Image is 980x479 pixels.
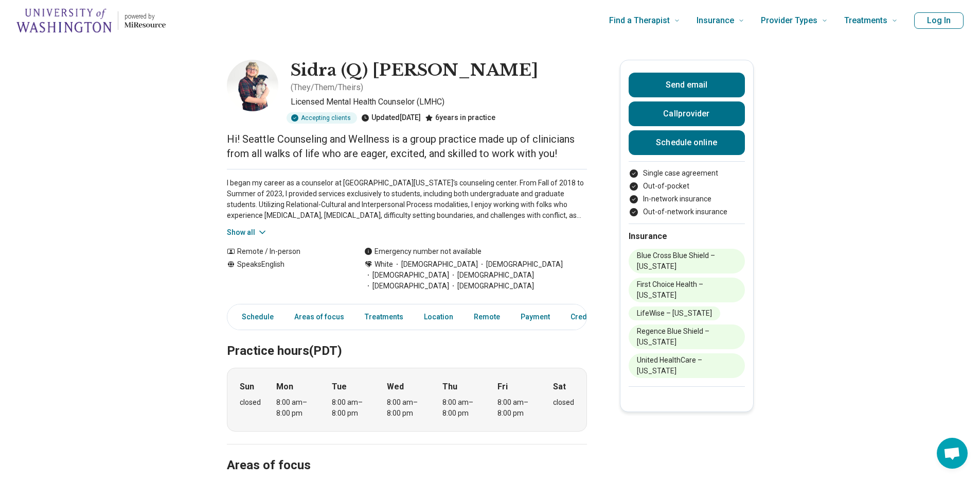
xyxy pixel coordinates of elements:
[629,130,745,155] a: Schedule online
[937,438,968,469] div: Open chat
[553,381,566,393] strong: Sat
[227,60,278,111] img: Sidra Dillard, Licensed Mental Health Counselor (LMHC)
[227,432,587,474] h2: Areas of focus
[332,397,371,419] div: 8:00 am – 8:00 pm
[291,60,538,81] h1: Sidra (Q) [PERSON_NAME]
[364,246,482,257] div: Emergency number not available
[442,397,482,419] div: 8:00 am – 8:00 pm
[553,397,574,408] div: closed
[16,4,166,37] a: Home page
[276,381,293,393] strong: Mon
[240,381,254,393] strong: Sun
[425,112,495,124] div: 6 years in practice
[227,318,587,360] h2: Practice hours (PDT)
[387,381,404,393] strong: Wed
[629,194,745,204] li: In-network insurance
[914,12,964,29] button: Log In
[393,259,478,270] span: [DEMOGRAPHIC_DATA]
[629,207,745,217] li: Out-of-network insurance
[418,306,459,328] a: Location
[629,324,745,349] li: Regence Blue Shield – [US_STATE]
[227,132,587,161] p: Hi! Seattle Counseling and Wellness is a group practice made up of clinicians from all walks of l...
[629,353,745,378] li: United HealthCare – [US_STATE]
[227,368,587,432] div: When does the program meet?
[629,278,745,302] li: First Choice Health – [US_STATE]
[291,96,587,108] p: Licensed Mental Health Counselor (LMHC)
[629,101,745,126] button: Callprovider
[449,270,534,281] span: [DEMOGRAPHIC_DATA]
[276,397,316,419] div: 8:00 am – 8:00 pm
[629,249,745,273] li: Blue Cross Blue Shield – [US_STATE]
[387,397,426,419] div: 8:00 am – 8:00 pm
[227,227,268,238] button: Show all
[229,306,280,328] a: Schedule
[514,306,556,328] a: Payment
[364,281,449,292] span: [DEMOGRAPHIC_DATA]
[124,12,166,21] p: powered by
[364,270,449,281] span: [DEMOGRAPHIC_DATA]
[629,181,745,192] li: Out-of-pocket
[227,246,344,257] div: Remote / In-person
[629,168,745,217] ul: Payment options
[359,306,409,328] a: Treatments
[697,13,734,28] span: Insurance
[609,13,670,28] span: Find a Therapist
[361,112,421,124] div: Updated [DATE]
[844,13,887,28] span: Treatments
[287,112,357,124] div: Accepting clients
[227,259,344,292] div: Speaks English
[227,178,587,221] p: I began my career as a counselor at [GEOGRAPHIC_DATA][US_STATE]'s counseling center. From Fall of...
[478,259,563,270] span: [DEMOGRAPHIC_DATA]
[629,73,745,97] button: Send email
[629,306,720,320] li: LifeWise – [US_STATE]
[288,306,350,328] a: Areas of focus
[240,397,261,408] div: closed
[449,281,534,292] span: [DEMOGRAPHIC_DATA]
[761,13,817,28] span: Provider Types
[468,306,506,328] a: Remote
[564,306,622,328] a: Credentials
[497,397,537,419] div: 8:00 am – 8:00 pm
[629,230,745,243] h2: Insurance
[291,81,363,94] p: ( They/Them/Theirs )
[442,381,457,393] strong: Thu
[332,381,347,393] strong: Tue
[629,168,745,179] li: Single case agreement
[497,381,508,393] strong: Fri
[375,259,393,270] span: White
